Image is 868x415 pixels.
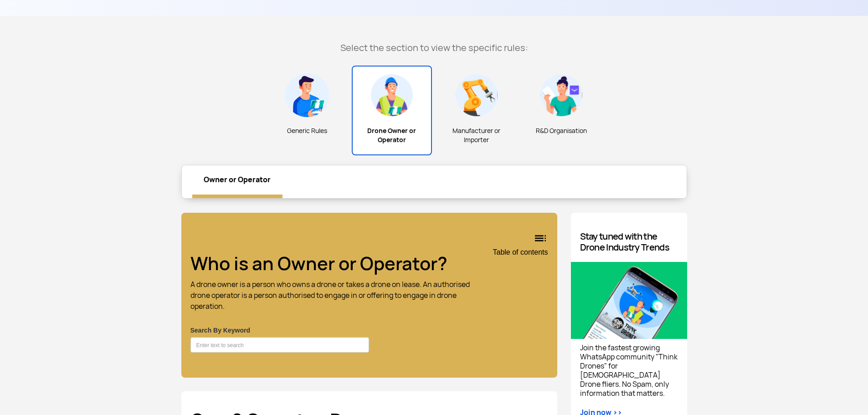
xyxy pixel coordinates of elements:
img: Recent updates on drone rules. [571,262,687,339]
span: R&D Organisation [524,126,598,135]
img: R&D Organisation [539,73,583,117]
label: Search By Keyword [190,326,251,335]
input: Enter text to search [190,337,370,353]
h2: Who is an Owner or Operator? [190,253,488,275]
img: Manufacturer or Importer [455,73,498,117]
span: Join the fastest growing WhatsApp community "Think Drones" for [DEMOGRAPHIC_DATA] Drone fliers. N... [580,343,678,398]
span: Manufacturer or Importer [440,126,514,144]
span: Drone Owner or Operator [356,126,428,144]
h5: A drone owner is a person who owns a drone or takes a drone on lease. An authorised drone operato... [190,279,488,312]
a: Owner or Operator [192,165,282,198]
h4: Stay tuned with the Drone Industry Trends [580,231,678,253]
span: Generic Rules [270,126,344,135]
span: Table of contents [487,248,548,257]
img: Generic Rules [285,73,329,117]
img: Drone Owner or <br/> Operator [370,73,414,117]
